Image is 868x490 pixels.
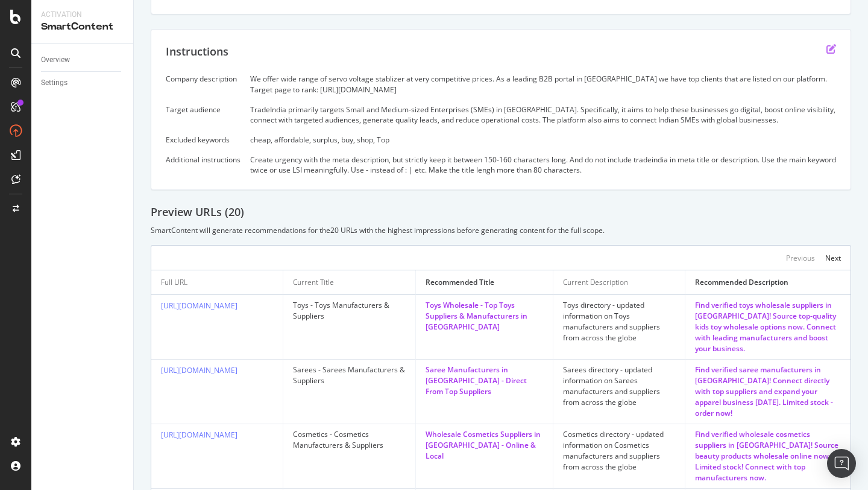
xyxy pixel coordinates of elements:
[166,135,241,145] div: Excluded keywords
[827,449,856,478] div: Open Intercom Messenger
[826,44,836,54] div: edit
[695,429,841,483] div: Find verified wholesale cosmetics suppliers in [GEOGRAPHIC_DATA]! Source beauty products wholesal...
[161,277,187,288] div: Full URL
[563,429,675,472] div: Cosmetics directory - updated information on Cosmetics manufacturers and suppliers from across th...
[786,250,815,265] button: Previous
[41,54,125,66] a: Overview
[695,277,788,288] div: Recommended Description
[825,253,841,263] div: Next
[426,429,543,462] div: Wholesale Cosmetics Suppliers in [GEOGRAPHIC_DATA] - Online & Local
[161,301,237,311] a: [URL][DOMAIN_NAME]
[825,250,841,265] button: Next
[250,154,836,175] div: Create urgency with the meta description, but strictly keep it between 150-160 characters long. A...
[161,365,237,375] a: [URL][DOMAIN_NAME]
[426,364,543,397] div: Saree Manufacturers in [GEOGRAPHIC_DATA] - Direct From Top Suppliers
[166,154,241,165] div: Additional instructions
[293,277,334,288] div: Current Title
[41,54,70,66] div: Overview
[250,74,836,94] div: We offer wide range of servo voltage stablizer at very competitive prices. As a leading B2B porta...
[426,300,543,332] div: Toys Wholesale - Top Toys Suppliers & Manufacturers in [GEOGRAPHIC_DATA]
[786,253,815,263] div: Previous
[161,430,237,440] a: [URL][DOMAIN_NAME]
[166,104,241,115] div: Target audience
[695,300,841,354] div: Find verified toys wholesale suppliers in [GEOGRAPHIC_DATA]! Source top-quality kids toy wholesal...
[41,77,68,89] div: Settings
[293,429,405,451] div: Cosmetics - Cosmetics Manufacturers & Suppliers
[166,44,228,60] div: Instructions
[250,104,836,125] div: TradeIndia primarily targets Small and Medium-sized Enterprises (SMEs) in [GEOGRAPHIC_DATA]. Spec...
[563,300,675,343] div: Toys directory - updated information on Toys manufacturers and suppliers from across the globe
[41,10,124,20] div: Activation
[426,277,494,288] div: Recommended Title
[293,364,405,386] div: Sarees - Sarees Manufacturers & Suppliers
[250,135,836,145] div: cheap, affordable, surplus, buy, shop, Top
[151,225,851,235] div: SmartContent will generate recommendations for the 20 URLs with the highest impressions before ge...
[563,277,628,288] div: Current Description
[41,20,124,34] div: SmartContent
[166,74,241,84] div: Company description
[41,77,125,89] a: Settings
[151,205,851,220] div: Preview URLs ( 20 )
[563,364,675,408] div: Sarees directory - updated information on Sarees manufacturers and suppliers from across the globe
[695,364,841,419] div: Find verified saree manufacturers in [GEOGRAPHIC_DATA]! Connect directly with top suppliers and e...
[293,300,405,322] div: Toys - Toys Manufacturers & Suppliers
